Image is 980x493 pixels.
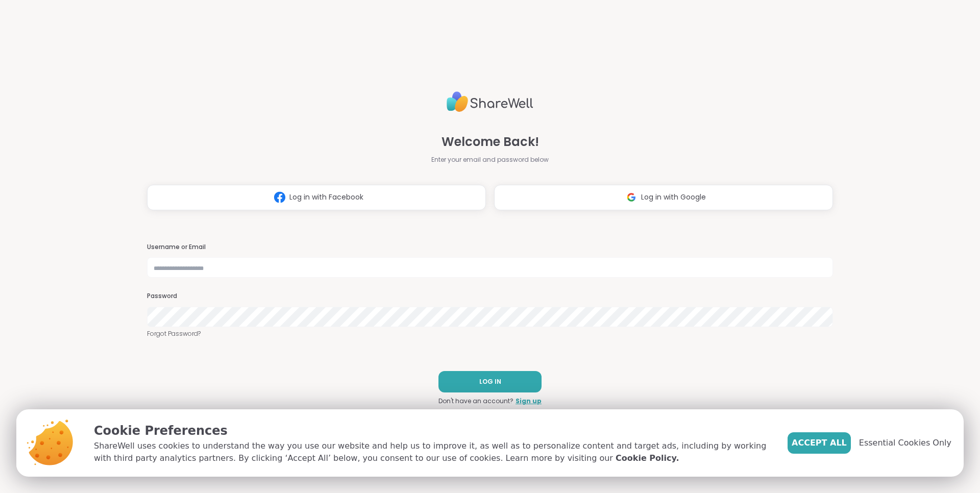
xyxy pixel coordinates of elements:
[788,432,851,454] button: Accept All
[494,185,833,210] button: Log in with Google
[147,292,833,301] h3: Password
[442,133,539,151] span: Welcome Back!
[270,188,289,207] img: ShareWell Logomark
[438,371,542,392] button: LOG IN
[289,192,363,203] span: Log in with Facebook
[447,87,533,116] img: ShareWell Logo
[859,437,951,449] span: Essential Cookies Only
[94,440,771,464] p: ShareWell uses cookies to understand the way you use our website and help us to improve it, as we...
[792,437,847,449] span: Accept All
[479,377,501,386] span: LOG IN
[622,188,641,207] img: ShareWell Logomark
[147,329,833,338] a: Forgot Password?
[516,397,542,406] a: Sign up
[147,185,486,210] button: Log in with Facebook
[438,397,513,406] span: Don't have an account?
[431,155,549,164] span: Enter your email and password below
[616,452,679,464] a: Cookie Policy.
[641,192,706,203] span: Log in with Google
[147,243,833,252] h3: Username or Email
[94,422,771,440] p: Cookie Preferences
